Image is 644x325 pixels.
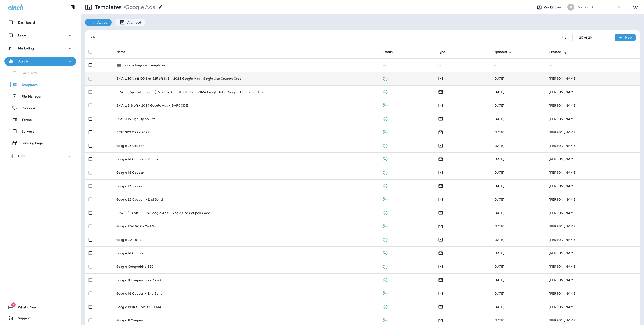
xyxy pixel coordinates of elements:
[17,130,34,134] p: Surveys
[382,210,388,214] span: Published
[116,184,144,188] p: Google 17 Coupon
[493,117,504,121] span: [DATE]
[382,170,388,174] span: Published
[576,36,592,39] div: 1 - 20 of 20
[4,44,76,53] button: Marketing
[545,287,640,300] td: [PERSON_NAME]
[4,31,76,40] button: Inbox
[116,50,125,54] span: Name
[116,104,188,107] p: EMAIL $18 off - 2024 Google Ads - BARCODE
[18,60,29,63] p: Assets
[125,21,141,24] p: Archived
[116,211,210,215] p: EMAIL $10 off - 2024 Google Ads - Single Use Coupon Code
[66,3,79,12] button: Collapse Sidebar
[493,265,504,269] span: [DATE]
[4,57,76,66] button: Assets
[17,95,42,99] p: File Manager
[382,224,388,228] span: Published
[493,50,507,54] span: Updated
[17,83,38,87] p: Templates
[493,318,504,322] span: [DATE]
[493,171,504,175] span: [DATE]
[116,292,163,295] p: Google 18 Coupon - 2nd Send
[438,224,443,228] span: Email
[545,126,640,139] td: [PERSON_NAME]
[438,157,443,161] span: Email
[382,304,388,308] span: Published
[382,278,388,282] span: Published
[4,80,76,89] button: Templates
[382,157,388,161] span: Published
[116,117,155,121] p: Text Club Sign Up $5 Off
[116,90,266,94] p: EMAIL - Specials Page - $15 off S/B or $10 off Con - 2024 Google Ads - Single Use Coupon Code
[17,71,37,76] p: Segments
[438,210,443,214] span: Email
[382,76,388,80] span: Published
[493,305,504,309] span: Jay Ferrick
[493,144,504,148] span: [DATE]
[116,130,149,134] p: KZST $20 OFF - 2023
[545,166,640,179] td: [PERSON_NAME]
[116,171,144,174] p: Google 18 Coupon
[490,58,545,72] td: --
[438,304,443,308] span: Email
[4,18,76,27] button: Dashboard
[493,291,504,295] span: [DATE]
[17,106,35,111] p: Coupons
[123,63,165,67] p: Google Regional Templates
[382,50,398,54] span: Status
[493,278,504,282] span: [DATE]
[438,50,445,54] span: Type
[545,233,640,246] td: [PERSON_NAME]
[544,5,563,9] span: Working as:
[4,115,76,124] button: Forms
[545,273,640,287] td: [PERSON_NAME]
[382,103,388,107] span: Published
[567,4,574,11] div: OL
[382,130,388,134] span: Published
[95,21,107,24] p: Active
[382,264,388,268] span: Published
[545,152,640,166] td: [PERSON_NAME]
[116,278,161,282] p: Google 8 Coupon - 2nd Send
[545,85,640,99] td: [PERSON_NAME]
[116,198,163,201] p: Google 25 Coupon - 2nd Send
[4,103,76,113] button: Coupons
[116,238,142,242] p: Google 20-15-12
[545,99,640,112] td: [PERSON_NAME]
[382,50,393,54] span: Status
[4,68,76,78] button: Segments
[438,251,443,255] span: Email
[4,303,76,312] button: 7What's New
[382,143,388,147] span: Published
[493,103,504,107] span: Jay Ferrick
[438,90,443,94] span: Email
[116,319,143,322] p: Google 8 Coupon
[545,193,640,206] td: [PERSON_NAME]
[4,92,76,101] button: File Manager
[116,265,154,268] p: Google Competitive $20
[116,157,163,161] p: Google 14 Coupon - 2nd Send
[116,225,160,228] p: Google 20-15-12 - 2nd Send
[13,306,37,311] span: What's New
[438,237,443,241] span: Email
[545,206,640,220] td: [PERSON_NAME]
[438,170,443,174] span: Email
[438,264,443,268] span: Email
[438,130,443,134] span: Email
[493,90,504,94] span: Jay Ferrick
[493,224,504,228] span: [DATE]
[17,141,44,145] p: Landing Pages
[116,305,164,309] p: Google PMAX - $15 OFF EMAIL
[18,34,26,37] p: Inbox
[4,314,76,323] button: Support
[116,144,144,148] p: Google 25 Coupon
[545,220,640,233] td: [PERSON_NAME]
[493,211,504,215] span: Jay Ferrick
[545,58,640,72] td: --
[18,21,35,24] p: Dashboard
[545,72,640,85] td: [PERSON_NAME]
[11,302,16,307] span: 7
[493,184,504,188] span: [DATE]
[382,184,388,188] span: Published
